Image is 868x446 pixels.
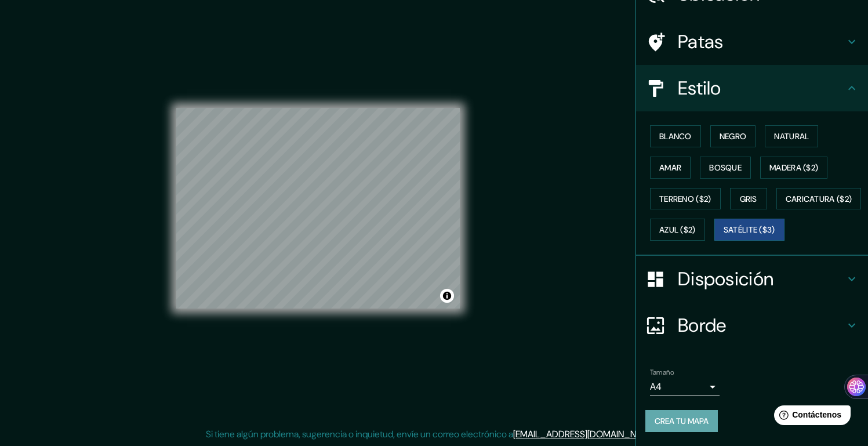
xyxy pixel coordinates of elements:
iframe: Lanzador de widgets de ayuda [765,401,855,433]
button: Amar [650,157,691,179]
button: Azul ($2) [650,219,705,241]
button: Negro [710,125,756,147]
font: Disposición [678,267,773,291]
font: A4 [650,380,662,393]
button: Activar o desactivar atribución [440,289,454,303]
font: Gris [740,194,757,204]
a: [EMAIL_ADDRESS][DOMAIN_NAME] [513,428,656,440]
button: Caricatura ($2) [776,188,862,210]
div: Estilo [636,65,868,111]
font: Bosque [709,162,742,173]
font: Natural [774,131,809,142]
font: Borde [678,313,727,338]
button: Blanco [650,125,701,147]
font: Tamaño [650,368,674,377]
font: Negro [720,131,747,142]
canvas: Mapa [176,108,460,309]
button: Satélite ($3) [714,219,785,241]
div: Disposición [636,256,868,302]
font: Azul ($2) [659,225,696,235]
font: Madera ($2) [769,162,818,173]
font: Crea tu mapa [655,416,709,426]
div: A4 [650,378,720,396]
button: Crea tu mapa [645,410,718,432]
font: Satélite ($3) [724,225,775,235]
button: Madera ($2) [760,157,827,179]
font: Caricatura ($2) [786,194,852,204]
font: Si tiene algún problema, sugerencia o inquietud, envíe un correo electrónico a [206,428,513,440]
font: Patas [678,30,724,54]
button: Natural [765,125,818,147]
button: Bosque [700,157,751,179]
div: Patas [636,19,868,65]
font: Terreno ($2) [659,194,711,204]
button: Gris [730,188,767,210]
button: Terreno ($2) [650,188,721,210]
font: Blanco [659,131,692,142]
font: Estilo [678,76,721,100]
font: Amar [659,162,681,173]
div: Borde [636,302,868,349]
